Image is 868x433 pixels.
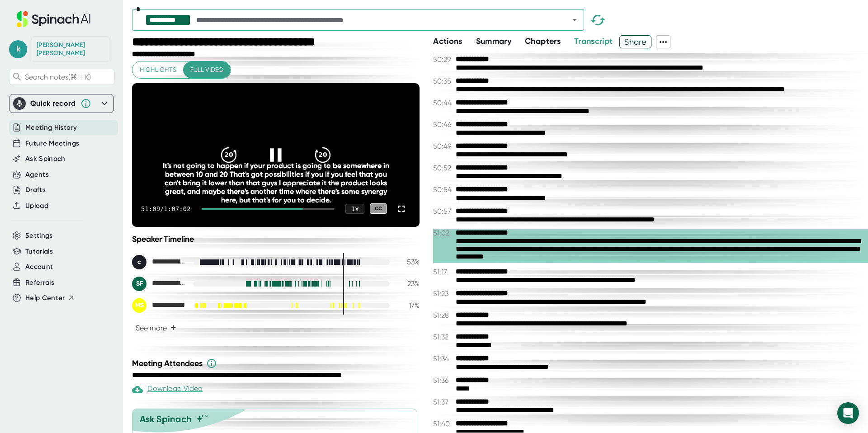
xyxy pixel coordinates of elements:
span: 50:46 [433,120,453,129]
span: Help Center [25,293,65,303]
div: Matan Shavit [132,298,186,313]
div: Stirling Fisher [132,277,186,291]
div: 17 % [397,301,420,310]
span: 51:40 [433,419,453,428]
button: Summary [476,35,511,47]
span: 51:36 [433,376,453,385]
div: SF [132,277,146,291]
span: 51:17 [433,268,453,276]
span: Summary [476,36,511,46]
button: Meeting History [25,122,77,133]
span: Share [620,34,651,50]
button: Highlights [132,61,184,78]
div: 51:09 / 1:07:02 [141,205,191,212]
div: 23 % [397,279,420,288]
div: Ask Spinach [140,414,192,424]
span: 50:49 [433,142,453,151]
span: Highlights [140,64,176,75]
span: 50:35 [433,77,453,85]
button: Transcript [574,35,613,47]
div: Meeting Attendees [132,358,422,369]
span: + [170,324,176,331]
div: It's not going to happen if your product is going to be somewhere in between 10 and 20 That's got... [161,161,391,204]
div: Quick record [13,94,110,113]
span: 51:34 [433,354,453,363]
span: 51:23 [433,289,453,298]
button: Actions [433,35,462,47]
div: Speaker Timeline [132,234,420,244]
button: Chapters [525,35,561,47]
div: Open Intercom Messenger [837,402,859,424]
span: 51:02 [433,229,453,237]
button: Share [619,35,651,48]
div: 1 x [345,204,364,214]
span: Full video [190,64,223,75]
button: Settings [25,231,53,241]
button: Future Meetings [25,138,79,149]
button: Full video [183,61,231,78]
button: Referrals [25,278,54,288]
span: 50:54 [433,185,453,194]
span: Actions [433,36,462,46]
button: Open [568,14,581,26]
button: See more+ [132,320,180,336]
div: MS [132,298,146,313]
div: carrollgardenshowie [132,255,186,269]
div: Quick record [30,99,76,108]
button: Account [25,262,53,272]
div: CC [370,203,387,214]
button: Help Center [25,293,75,303]
div: c [132,255,146,269]
button: Ask Spinach [25,154,66,164]
span: 50:44 [433,99,453,107]
button: Agents [25,169,49,180]
span: Search notes (⌘ + K) [25,73,91,81]
span: 51:32 [433,333,453,341]
span: 51:37 [433,398,453,406]
span: 50:29 [433,55,453,64]
button: Upload [25,201,48,211]
span: Chapters [525,36,561,46]
div: Kevin Lorenz [37,41,104,57]
button: Drafts [25,185,46,195]
button: Tutorials [25,246,53,257]
span: 50:52 [433,164,453,172]
div: Download Video [132,384,203,395]
div: 53 % [397,258,420,266]
span: Transcript [574,36,613,46]
span: 51:28 [433,311,453,320]
span: k [9,40,27,58]
span: 50:57 [433,207,453,216]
